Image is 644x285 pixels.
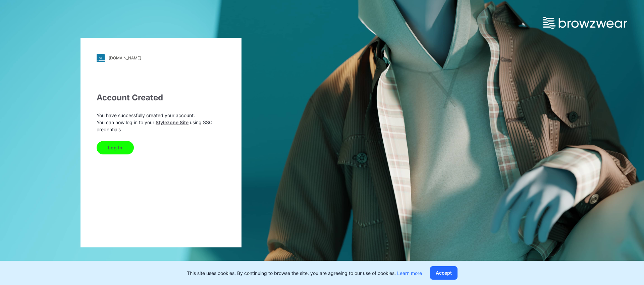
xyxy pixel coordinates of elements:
a: Stylezone Site [156,120,189,125]
img: stylezone-logo.562084cfcfab977791bfbf7441f1a819.svg [97,54,105,62]
p: This site uses cookies. By continuing to browse the site, you are agreeing to our use of cookies. [187,270,422,277]
p: You have successfully created your account. [97,112,225,119]
p: You can now log in to your using SSO credentials [97,119,225,133]
a: Learn more [397,270,422,276]
img: browzwear-logo.e42bd6dac1945053ebaf764b6aa21510.svg [543,17,627,29]
div: [DOMAIN_NAME] [109,55,141,60]
button: Accept [430,266,458,280]
div: Account Created [97,92,225,104]
a: [DOMAIN_NAME] [97,54,225,62]
button: Log In [97,141,134,154]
